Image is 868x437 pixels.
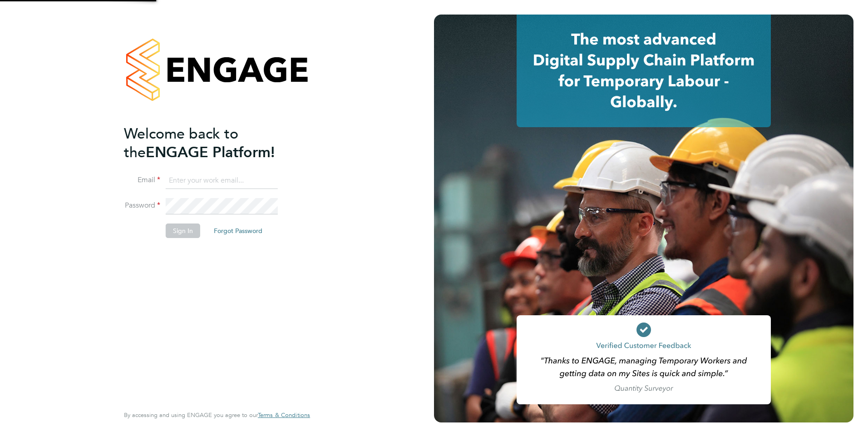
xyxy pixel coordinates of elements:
label: Password [124,201,160,210]
span: By accessing and using ENGAGE you agree to our [124,411,310,419]
span: Welcome back to the [124,125,238,161]
a: Terms & Conditions [258,412,310,419]
input: Enter your work email... [166,173,278,189]
h2: ENGAGE Platform! [124,124,301,162]
label: Email [124,175,160,185]
button: Forgot Password [207,223,270,238]
button: Sign In [166,223,200,238]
